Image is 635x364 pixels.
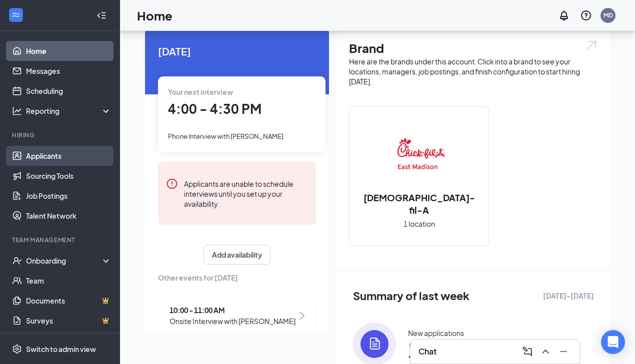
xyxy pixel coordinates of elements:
[26,146,111,166] a: Applicants
[166,178,178,190] svg: Error
[537,344,553,360] button: ChevronUp
[11,10,21,20] svg: WorkstreamLogo
[601,330,625,354] div: Open Intercom Messenger
[12,106,22,116] svg: Analysis
[184,178,308,209] div: Applicants are unable to schedule interviews until you set up your availability.
[26,291,111,311] a: DocumentsCrown
[408,342,464,360] span: 34
[555,344,571,360] button: Minimize
[539,346,551,358] svg: ChevronUp
[558,9,570,21] svg: Notifications
[349,56,598,86] div: Here are the brands under this account. Click into a brand to see your locations, managers, job p...
[26,256,103,266] div: Onboarding
[557,346,569,358] svg: Minimize
[26,206,111,226] a: Talent Network
[349,191,488,216] h2: [DEMOGRAPHIC_DATA]-fil-A
[12,131,109,139] div: Hiring
[158,272,316,283] span: Other events for [DATE]
[418,346,436,357] h3: Chat
[543,290,594,301] span: [DATE] - [DATE]
[403,218,435,229] span: 1 location
[519,344,535,360] button: ComposeMessage
[26,166,111,186] a: Sourcing Tools
[12,236,109,244] div: Team Management
[349,39,598,56] h1: Brand
[12,344,22,354] svg: Settings
[26,186,111,206] a: Job Postings
[353,287,469,305] span: Summary of last week
[387,123,451,187] img: Chick-fil-A
[168,100,261,117] span: 4:00 - 4:30 PM
[26,41,111,61] a: Home
[96,10,106,20] svg: Collapse
[26,81,111,101] a: Scheduling
[26,106,112,116] div: Reporting
[168,132,283,140] span: Phone Interview with [PERSON_NAME]
[26,311,111,331] a: SurveysCrown
[408,328,464,338] div: New applications
[168,87,233,96] span: Your next interview
[585,39,598,51] img: open.6027fd2a22e1237b5b06.svg
[521,346,533,358] svg: ComposeMessage
[603,11,613,19] div: MD
[26,61,111,81] a: Messages
[26,344,96,354] div: Switch to admin view
[580,9,592,21] svg: QuestionInfo
[169,305,295,316] span: 10:00 - 11:00 AM
[26,271,111,291] a: Team
[203,245,270,265] button: Add availability
[158,43,316,59] span: [DATE]
[169,316,295,327] span: Onsite Interview with [PERSON_NAME]
[137,7,172,24] h1: Home
[12,256,22,266] svg: UserCheck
